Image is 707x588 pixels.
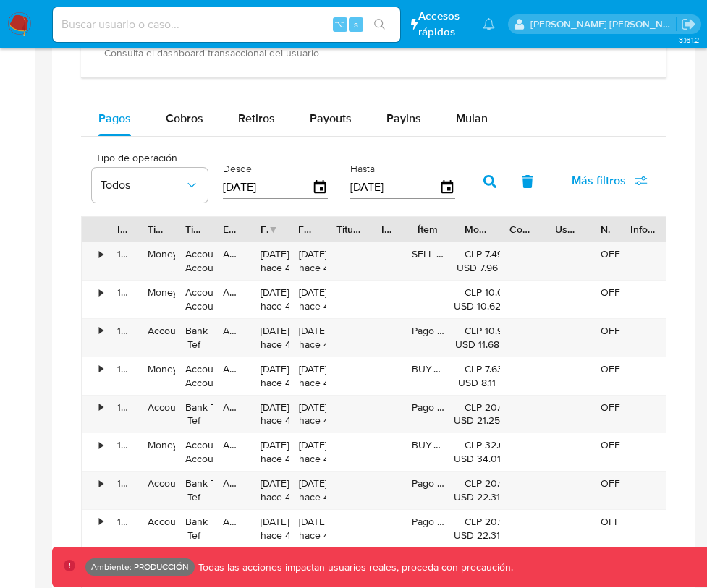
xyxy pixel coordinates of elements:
button: search-icon [365,14,394,35]
a: Salir [681,17,696,32]
span: 3.161.2 [679,34,700,46]
p: mauro.ibarra@mercadolibre.com [530,17,677,31]
span: ⌥ [334,17,345,31]
p: Ambiente: PRODUCCIÓN [91,564,189,570]
span: s [354,17,358,31]
a: Notificaciones [483,18,495,30]
p: Todas las acciones impactan usuarios reales, proceda con precaución. [195,561,513,574]
span: Accesos rápidos [418,9,468,39]
input: Buscar usuario o caso... [53,15,400,34]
